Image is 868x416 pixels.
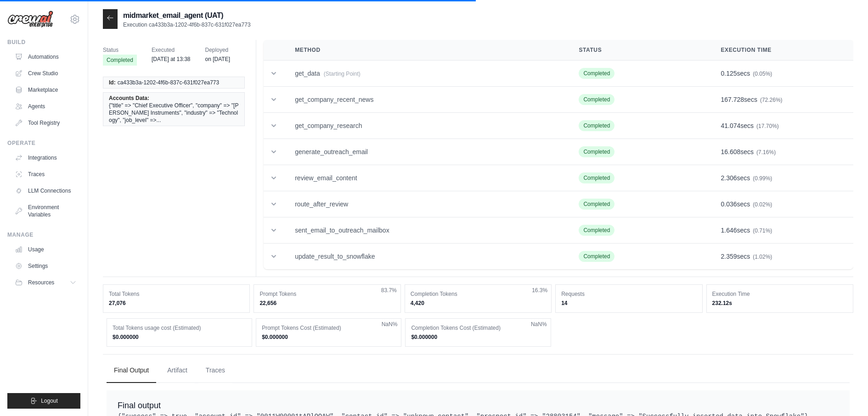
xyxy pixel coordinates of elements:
span: Deployed [205,45,230,55]
span: 0.036 [721,200,737,208]
td: generate_outreach_email [284,139,568,165]
span: Completed [579,251,614,262]
dt: Prompt Tokens [259,290,395,298]
td: review_email_content [284,165,568,191]
span: (0.99%) [753,175,772,182]
span: 16.3% [532,287,547,294]
dt: Prompt Tokens Cost (Estimated) [262,324,395,332]
a: Traces [11,167,80,182]
span: Id: [109,79,116,86]
span: Completed [103,55,137,66]
td: secs [710,139,853,165]
td: update_result_to_snowflake [284,244,568,270]
span: (72.26%) [760,97,783,103]
span: Completed [579,225,614,236]
time: August 7, 2025 at 16:28 PDT [205,56,230,62]
div: Manage [7,231,80,239]
dd: 4,420 [411,300,546,307]
dt: Execution Time [712,290,847,298]
iframe: Chat Widget [822,372,868,416]
span: Resources [28,279,54,286]
span: (1.02%) [753,254,772,260]
span: (17.70%) [756,123,779,129]
th: Method [284,40,568,61]
span: (7.16%) [756,149,776,155]
button: Artifact [160,358,195,383]
th: Execution Time [710,40,853,61]
p: Execution ca433b3a-1202-4f6b-837c-631f027ea773 [123,21,251,28]
span: Completed [579,146,614,157]
span: Final output [118,401,161,410]
span: ca433b3a-1202-4f6b-837c-631f027ea773 [118,79,220,86]
dd: 14 [561,300,696,307]
td: route_after_review [284,191,568,217]
a: Environment Variables [11,200,80,222]
a: Agents [11,99,80,114]
dd: 27,076 [109,300,244,307]
td: secs [710,191,853,217]
a: Crew Studio [11,66,80,81]
td: secs [710,87,853,113]
td: secs [710,165,853,191]
div: Operate [7,139,80,147]
span: 2.306 [721,174,737,182]
a: Automations [11,50,80,64]
span: Completed [579,199,614,210]
span: 167.728 [721,96,744,103]
span: (0.71%) [753,227,772,234]
span: Completed [579,68,614,79]
span: Accounts Data: [109,94,149,102]
time: August 15, 2025 at 13:38 PDT [152,56,191,62]
button: Resources [11,275,80,290]
span: Completed [579,172,614,183]
a: Settings [11,259,80,273]
td: get_data [284,61,568,87]
a: Marketplace [11,83,80,97]
span: (0.02%) [753,201,772,208]
span: Completed [579,94,614,105]
dd: $0.000000 [262,333,395,341]
a: Integrations [11,150,80,165]
span: 83.7% [381,287,397,294]
span: Executed [152,45,191,55]
td: sent_email_to_outreach_mailbox [284,217,568,244]
div: Build [7,39,80,46]
span: NaN% [531,321,547,328]
span: (0.05%) [753,71,772,77]
span: 41.074 [721,122,740,129]
span: Logout [41,397,58,405]
dd: $0.000000 [411,333,545,341]
dt: Total Tokens [109,290,244,298]
span: 1.646 [721,227,737,234]
button: Logout [7,393,80,409]
span: Completed [579,120,614,131]
span: {"title" => "Chief Executive Officer", "company" => "[PERSON_NAME] Instruments", "industry" => "T... [109,102,239,124]
td: secs [710,113,853,139]
td: secs [710,244,853,270]
dt: Requests [561,290,696,298]
td: secs [710,61,853,87]
span: (Starting Point) [324,71,361,77]
span: 16.608 [721,148,740,155]
dd: 22,656 [259,300,395,307]
span: Status [103,45,137,55]
td: get_company_research [284,113,568,139]
a: Usage [11,242,80,257]
span: NaN% [382,321,398,328]
td: secs [710,217,853,244]
button: Traces [198,358,232,383]
span: 2.359 [721,253,737,260]
button: Final Output [107,358,156,383]
th: Status [568,40,710,61]
dt: Total Tokens usage cost (Estimated) [113,324,246,332]
a: LLM Connections [11,183,80,198]
h2: midmarket_email_agent (UAT) [123,10,251,21]
dd: 232.12s [712,300,847,307]
img: Logo [7,11,53,28]
dt: Completion Tokens Cost (Estimated) [411,324,545,332]
dd: $0.000000 [113,333,246,341]
dt: Completion Tokens [411,290,546,298]
td: get_company_recent_news [284,87,568,113]
span: 0.125 [721,70,737,77]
